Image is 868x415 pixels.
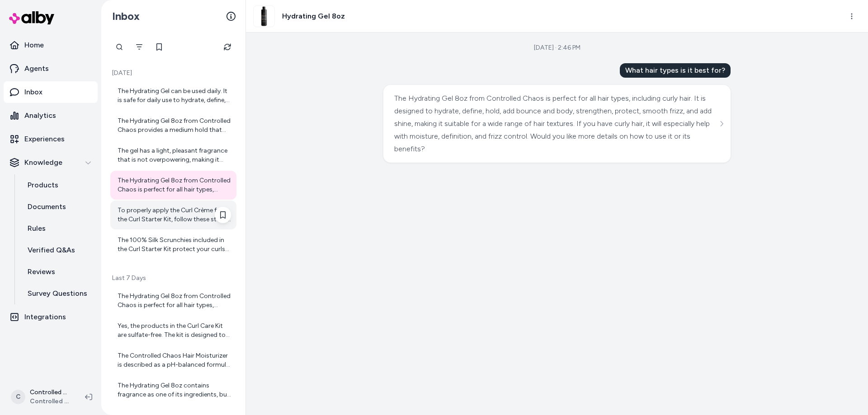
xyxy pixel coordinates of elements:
a: Agents [4,58,98,79]
img: alby Logo [9,11,54,24]
a: The Hydrating Gel 8oz from Controlled Chaos is perfect for all hair types, including curly hair. ... [110,286,236,315]
button: See more [716,118,727,129]
a: Inbox [4,81,98,103]
a: Yes, the products in the Curl Care Kit are sulfate-free. The kit is designed to gently cleanse cu... [110,316,236,345]
p: Reviews [28,266,55,277]
p: Home [24,40,44,51]
div: [DATE] · 2:46 PM [534,43,580,52]
p: Survey Questions [28,288,87,299]
a: The Hydrating Gel can be used daily. It is safe for daily use to hydrate, define, and hold your c... [110,81,236,110]
a: Products [19,174,98,196]
div: The Hydrating Gel 8oz from Controlled Chaos is perfect for all hair types, including curly hair. ... [118,292,231,310]
p: Analytics [24,110,56,121]
h2: Inbox [112,9,140,23]
p: Knowledge [24,157,62,168]
div: The Hydrating Gel can be used daily. It is safe for daily use to hydrate, define, and hold your c... [118,87,231,105]
a: The Hydrating Gel 8oz from Controlled Chaos provides a medium hold that defines curls and locks i... [110,111,236,140]
span: Controlled Chaos [30,397,71,406]
button: Filter [130,38,148,56]
div: The Hydrating Gel 8oz from Controlled Chaos provides a medium hold that defines curls and locks i... [118,117,231,135]
a: The Controlled Chaos Hair Moisturizer is described as a pH-balanced formula, but the exact pH val... [110,346,236,375]
p: Integrations [24,312,66,322]
p: Rules [28,223,46,234]
div: To properly apply the Curl Crème from the Curl Starter Kit, follow these steps: 1. Start with cle... [118,206,231,224]
p: Last 7 Days [110,274,236,283]
img: HydratingGel.jpg [254,6,274,27]
div: The 100% Silk Scrunchies included in the Curl Starter Kit protect your curls by providing a smoot... [118,236,231,254]
button: CControlled Chaos ShopifyControlled Chaos [5,382,78,411]
span: C [11,390,25,404]
a: Rules [19,218,98,239]
p: Controlled Chaos Shopify [30,388,71,397]
div: The Controlled Chaos Hair Moisturizer is described as a pH-balanced formula, but the exact pH val... [118,351,231,369]
a: Integrations [4,306,98,328]
div: The Hydrating Gel 8oz from Controlled Chaos is perfect for all hair types, including curly hair. ... [394,92,717,155]
a: To properly apply the Curl Crème from the Curl Starter Kit, follow these steps: 1. Start with cle... [110,201,236,229]
p: [DATE] [110,69,236,78]
p: Verified Q&As [28,245,75,256]
a: The gel has a light, pleasant fragrance that is not overpowering, making it suitable for sensitiv... [110,141,236,170]
div: Yes, the products in the Curl Care Kit are sulfate-free. The kit is designed to gently cleanse cu... [118,322,231,340]
button: Refresh [218,38,236,56]
a: Home [4,34,98,56]
div: The Hydrating Gel 8oz contains fragrance as one of its ingredients, but the specific scent is not... [118,381,231,399]
a: Reviews [19,261,98,283]
a: Experiences [4,128,98,150]
a: The Hydrating Gel 8oz contains fragrance as one of its ingredients, but the specific scent is not... [110,376,236,405]
p: Experiences [24,134,65,145]
p: Agents [24,63,49,74]
p: Products [28,180,58,191]
a: Survey Questions [19,283,98,304]
p: Inbox [24,87,42,98]
div: The Hydrating Gel 8oz from Controlled Chaos is perfect for all hair types, including curly hair. ... [118,176,231,194]
h3: Hydrating Gel 8oz [282,11,345,22]
p: Documents [28,201,66,212]
div: What hair types is it best for? [620,63,731,78]
a: The 100% Silk Scrunchies included in the Curl Starter Kit protect your curls by providing a smoot... [110,230,236,259]
a: Verified Q&As [19,239,98,261]
a: Analytics [4,105,98,126]
div: The gel has a light, pleasant fragrance that is not overpowering, making it suitable for sensitiv... [118,146,231,164]
button: Knowledge [4,152,98,173]
a: Documents [19,196,98,218]
a: The Hydrating Gel 8oz from Controlled Chaos is perfect for all hair types, including curly hair. ... [110,171,236,200]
